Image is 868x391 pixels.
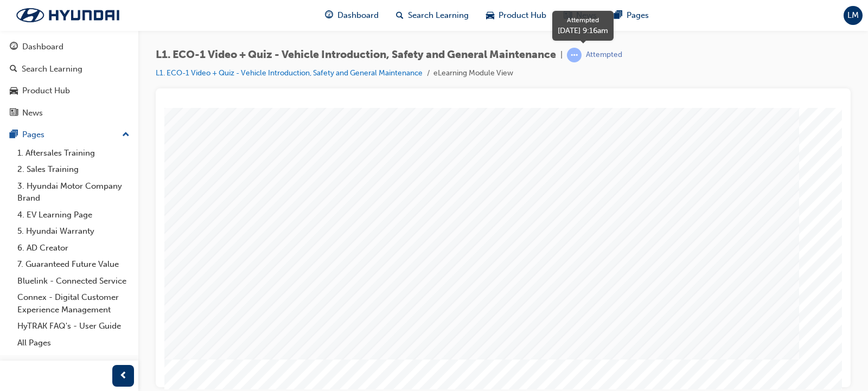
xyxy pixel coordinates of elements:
a: Product Hub [4,81,134,101]
a: 2. Sales Training [13,161,134,178]
span: prev-icon [119,369,127,383]
div: [DATE] 9:16am [558,25,608,36]
span: news-icon [10,108,18,118]
div: Attempted [558,15,608,25]
a: Bluelink - Connected Service [13,273,134,290]
span: up-icon [122,128,130,142]
a: L1. ECO-1 Video + Quiz - Vehicle Introduction, Safety and General Maintenance [156,68,423,78]
a: Dashboard [4,37,134,57]
span: Search Learning [408,9,469,22]
span: pages-icon [614,9,622,22]
div: Pages [22,129,44,141]
a: Connex - Digital Customer Experience Management [13,289,134,318]
span: | [560,49,563,61]
button: Pages [4,125,134,145]
a: 6. AD Creator [13,240,134,257]
button: LM [844,6,863,25]
button: DashboardSearch LearningProduct HubNews [4,35,134,125]
span: LM [847,9,859,22]
a: 1. Aftersales Training [13,145,134,162]
div: Dashboard [22,41,63,53]
div: Product Hub [22,85,70,97]
div: Search Learning [22,63,82,75]
span: guage-icon [325,9,333,22]
li: eLearning Module View [433,67,513,80]
a: 3. Hyundai Motor Company Brand [13,178,134,207]
span: Pages [627,9,649,22]
a: 4. EV Learning Page [13,207,134,223]
span: Product Hub [499,9,546,22]
span: L1. ECO-1 Video + Quiz - Vehicle Introduction, Safety and General Maintenance [156,49,556,61]
a: News [4,103,134,123]
span: Dashboard [337,9,379,22]
a: news-iconNews [555,4,605,27]
span: pages-icon [10,130,18,140]
a: Search Learning [4,59,134,79]
span: search-icon [396,9,404,22]
div: News [22,107,43,119]
a: All Pages [13,335,134,351]
span: learningRecordVerb_ATTEMPT-icon [567,48,582,62]
a: pages-iconPages [605,4,658,27]
a: car-iconProduct Hub [477,4,555,27]
a: 7. Guaranteed Future Value [13,256,134,273]
div: Attempted [586,50,622,60]
span: car-icon [10,86,18,96]
span: search-icon [10,65,17,74]
a: HyTRAK FAQ's - User Guide [13,318,134,335]
a: guage-iconDashboard [316,4,387,27]
span: guage-icon [10,42,18,52]
img: Trak [5,4,130,27]
a: search-iconSearch Learning [387,4,477,27]
a: 5. Hyundai Warranty [13,223,134,240]
span: car-icon [486,9,494,22]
